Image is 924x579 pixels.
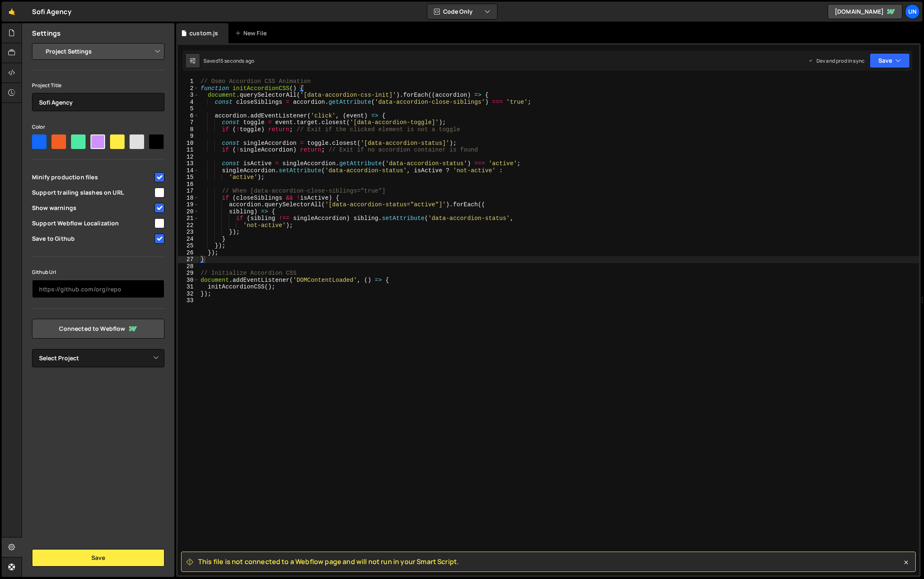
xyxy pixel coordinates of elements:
[178,78,199,85] div: 1
[178,215,199,222] div: 21
[178,181,199,188] div: 16
[235,29,270,37] div: New File
[2,2,22,22] a: 🤙
[808,57,865,64] div: Dev and prod in sync
[178,256,199,263] div: 27
[32,29,61,38] h2: Settings
[178,291,199,298] div: 32
[32,549,164,567] button: Save
[189,29,218,37] div: custom.js
[178,263,199,270] div: 28
[178,140,199,147] div: 10
[32,280,164,298] input: https://github.com/org/repo
[178,147,199,154] div: 11
[218,57,254,64] div: 15 seconds ago
[178,283,199,291] div: 31
[828,4,902,19] a: [DOMAIN_NAME]
[178,160,199,167] div: 13
[178,297,199,304] div: 33
[32,188,153,197] span: Support trailing slashes on URL
[178,133,199,140] div: 9
[32,7,71,17] div: Sofi Agency
[178,188,199,195] div: 17
[178,277,199,284] div: 30
[178,270,199,277] div: 29
[178,154,199,161] div: 12
[178,105,199,112] div: 5
[178,167,199,174] div: 14
[32,268,56,276] label: Github Url
[32,81,61,90] label: Project Title
[178,229,199,236] div: 23
[178,208,199,215] div: 20
[32,93,164,111] input: Project name
[198,557,459,566] span: This file is not connected to a Webflow page and will not run in your Smart Script.
[178,85,199,92] div: 2
[32,173,153,181] span: Minify production files
[178,99,199,106] div: 4
[32,204,153,212] span: Show warnings
[178,222,199,229] div: 22
[32,219,153,227] span: Support Webflow Localization
[178,174,199,181] div: 15
[870,53,910,68] button: Save
[32,235,153,243] span: Save to Github
[178,112,199,120] div: 6
[178,126,199,133] div: 8
[178,236,199,243] div: 24
[178,249,199,257] div: 26
[178,92,199,99] div: 3
[178,195,199,202] div: 18
[178,242,199,249] div: 25
[32,123,45,131] label: Color
[178,201,199,208] div: 19
[178,119,199,126] div: 7
[427,4,497,19] button: Code Only
[203,57,254,64] div: Saved
[905,4,920,19] a: Un
[32,319,164,339] a: Connected to Webflow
